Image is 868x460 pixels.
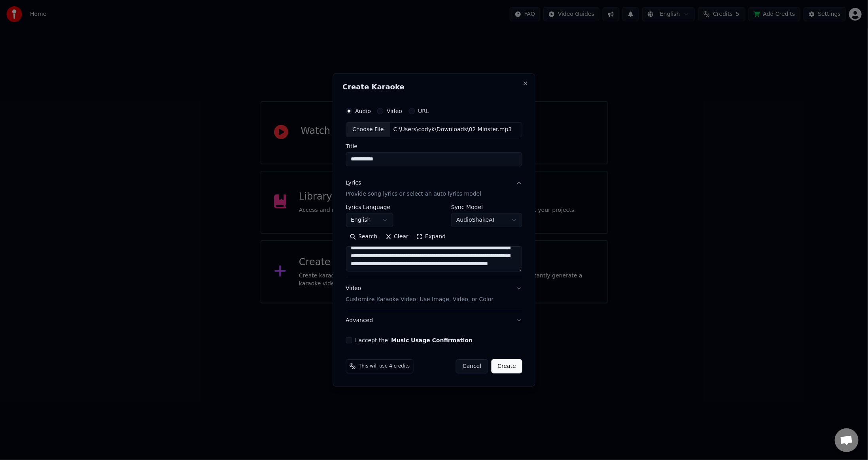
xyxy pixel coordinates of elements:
div: Video [346,285,494,304]
div: Lyrics [346,179,361,187]
div: LyricsProvide song lyrics or select an auto lyrics model [346,204,522,278]
h2: Create Karaoke [342,83,526,90]
label: Lyrics Language [346,204,393,210]
label: Title [346,143,522,149]
button: LyricsProvide song lyrics or select an auto lyrics model [346,173,522,204]
label: Video [387,108,402,114]
div: Choose File [346,123,390,137]
button: Cancel [456,359,488,373]
label: I accept the [355,337,473,343]
label: URL [418,108,429,114]
p: Customize Karaoke Video: Use Image, Video, or Color [346,296,494,304]
button: I accept the [391,337,473,343]
button: VideoCustomize Karaoke Video: Use Image, Video, or Color [346,278,522,310]
button: Create [491,359,522,373]
div: C:\Users\codyk\Downloads\02 Minster.mp3 [390,126,515,134]
button: Advanced [346,310,522,331]
span: This will use 4 credits [359,363,410,370]
button: Search [346,230,381,243]
label: Audio [355,108,371,114]
label: Sync Model [451,204,522,210]
button: Clear [381,230,412,243]
button: Expand [412,230,450,243]
p: Provide song lyrics or select an auto lyrics model [346,190,481,198]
